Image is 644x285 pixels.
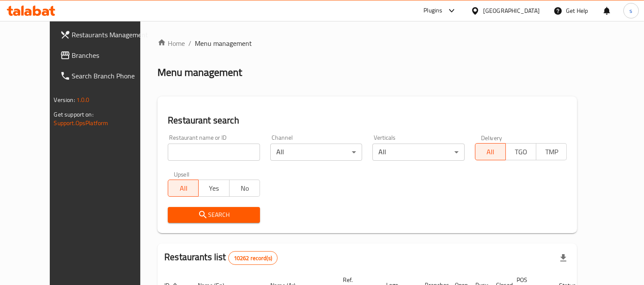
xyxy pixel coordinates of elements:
button: All [168,180,199,197]
a: Restaurants Management [53,24,157,45]
div: Export file [553,248,574,268]
span: Restaurants Management [72,30,151,40]
span: 1.0.0 [76,94,90,105]
button: No [229,180,260,197]
div: [GEOGRAPHIC_DATA] [483,6,540,15]
a: Home [157,38,185,48]
h2: Restaurant search [168,114,567,127]
span: Search [175,210,253,220]
span: Get support on: [54,109,94,120]
span: TMP [540,146,563,158]
label: Upsell [174,171,190,177]
label: Delivery [481,135,502,141]
span: All [479,146,502,158]
a: Search Branch Phone [53,66,157,86]
input: Search for restaurant name or ID.. [168,144,260,161]
div: Total records count [228,251,278,265]
h2: Restaurants list [164,251,278,265]
span: Yes [202,182,226,195]
h2: Menu management [157,66,242,79]
span: Branches [72,50,151,60]
div: All [270,144,363,161]
button: Yes [198,180,229,197]
button: All [475,143,506,160]
button: TMP [536,143,567,160]
span: Version: [54,94,75,105]
span: Search Branch Phone [72,71,151,81]
span: s [629,6,632,15]
button: TGO [505,143,536,160]
div: All [372,144,465,161]
span: Menu management [195,38,252,48]
span: 10262 record(s) [229,254,277,262]
span: No [233,182,257,195]
div: Plugins [423,6,442,16]
a: Branches [53,45,157,66]
nav: breadcrumb [157,38,577,48]
button: Search [168,207,260,223]
li: / [188,38,191,48]
span: All [172,182,195,195]
span: TGO [509,146,533,158]
a: Support.OpsPlatform [54,117,109,129]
